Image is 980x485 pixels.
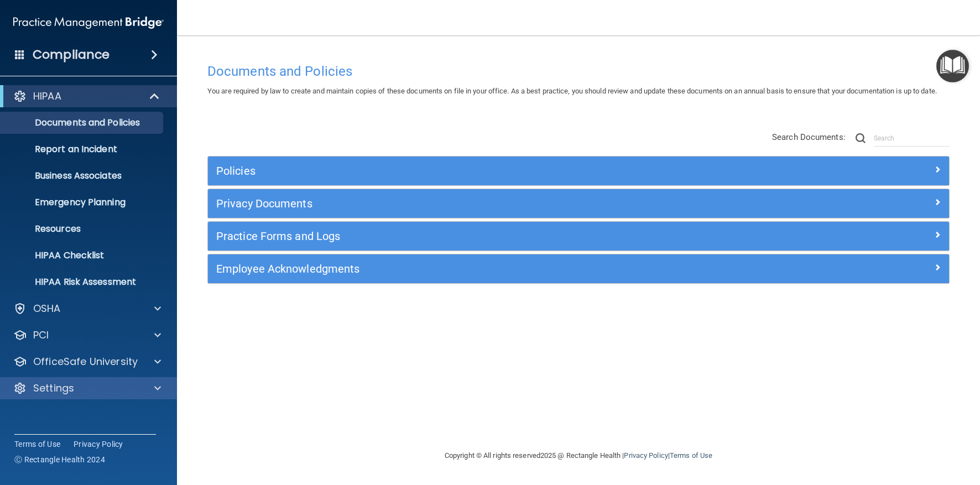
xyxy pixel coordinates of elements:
a: Terms of Use [670,451,712,460]
h5: Employee Acknowledgments [216,263,755,275]
p: Business Associates [7,170,158,181]
img: ic-search.3b580494.png [856,133,866,143]
p: Emergency Planning [7,197,158,208]
span: Search Documents: [772,132,846,142]
a: OfficeSafe University [13,355,161,368]
a: Privacy Documents [216,195,941,212]
a: Policies [216,162,941,180]
a: Privacy Policy [624,451,668,460]
a: OSHA [13,302,161,315]
h5: Policies [216,165,755,177]
button: Open Resource Center [936,50,969,82]
p: OfficeSafe University [33,355,138,368]
a: Privacy Policy [74,439,123,450]
p: Settings [33,382,74,395]
p: HIPAA [33,90,61,103]
p: HIPAA Checklist [7,250,158,261]
p: Documents and Policies [7,117,158,128]
a: Settings [13,382,161,395]
p: OSHA [33,302,61,315]
p: Report an Incident [7,144,158,155]
h4: Documents and Policies [207,64,950,79]
a: Employee Acknowledgments [216,260,941,278]
span: You are required by law to create and maintain copies of these documents on file in your office. ... [207,87,937,95]
a: HIPAA [13,90,160,103]
p: HIPAA Risk Assessment [7,277,158,288]
h5: Privacy Documents [216,197,755,210]
iframe: Drift Widget Chat Controller [789,406,967,451]
h4: Compliance [33,47,110,62]
div: Copyright © All rights reserved 2025 @ Rectangle Health | | [377,438,780,473]
p: PCI [33,328,49,342]
h5: Practice Forms and Logs [216,230,755,242]
input: Search [874,130,950,147]
img: PMB logo [13,12,164,34]
a: PCI [13,328,161,342]
a: Terms of Use [14,439,60,450]
span: Ⓒ Rectangle Health 2024 [14,454,105,465]
a: Practice Forms and Logs [216,227,941,245]
p: Resources [7,223,158,234]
